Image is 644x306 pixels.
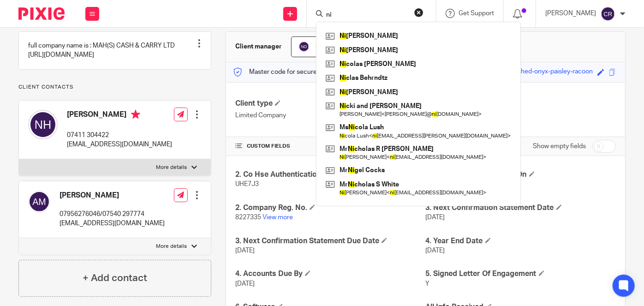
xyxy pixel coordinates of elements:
[426,269,616,279] h4: 5. Signed Letter Of Engagement
[235,143,425,150] h4: CUSTOM FIELDS
[426,247,445,254] span: [DATE]
[156,243,187,250] p: More details
[67,110,172,121] h4: [PERSON_NAME]
[235,42,282,51] h3: Client manager
[235,170,425,180] h4: 2. Co Hse Authentication Code
[499,67,593,78] div: established-onyx-paisley-racoon
[83,271,147,285] h4: + Add contact
[235,236,425,246] h4: 3. Next Confirmation Statement Due Date
[235,269,425,279] h4: 4. Accounts Due By
[235,281,255,287] span: [DATE]
[235,181,259,187] span: UHE7J3
[235,247,255,254] span: [DATE]
[414,8,423,17] button: Clear
[67,140,172,149] p: [EMAIL_ADDRESS][DOMAIN_NAME]
[298,41,310,52] img: svg%3E
[28,191,50,213] img: svg%3E
[325,11,408,19] input: Search
[426,236,616,246] h4: 4. Year End Date
[233,67,392,77] p: Master code for secure communications and files
[235,111,425,120] p: Limited Company
[18,84,211,91] p: Client contacts
[426,281,430,287] span: Y
[18,7,65,20] img: Pixie
[235,203,425,213] h4: 2. Company Reg. No.
[156,164,187,171] p: More details
[60,191,165,200] h4: [PERSON_NAME]
[235,99,425,108] h4: Client type
[60,219,165,228] p: [EMAIL_ADDRESS][DOMAIN_NAME]
[235,214,261,221] span: 8227335
[426,214,445,221] span: [DATE]
[459,10,494,17] span: Get Support
[60,210,165,219] p: 07956276046/07540 297774
[262,214,293,221] a: View more
[131,110,140,119] i: Primary
[28,110,58,139] img: svg%3E
[426,203,616,213] h4: 3. Next Confirmation Statement Date
[426,99,616,108] h4: Address
[601,6,615,21] img: svg%3E
[67,131,172,140] p: 07411 304422
[426,170,616,180] h4: 2. Company Incorporated On
[426,111,616,120] p: [STREET_ADDRESS][DATE]
[533,142,586,151] label: Show empty fields
[545,9,596,18] p: [PERSON_NAME]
